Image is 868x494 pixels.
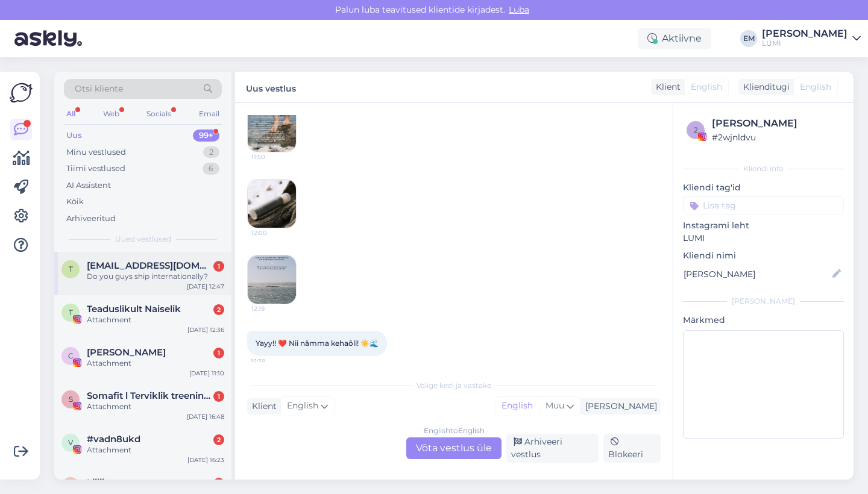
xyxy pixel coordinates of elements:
[683,296,844,307] div: [PERSON_NAME]
[101,106,122,122] div: Web
[213,261,224,272] div: 1
[87,260,212,271] span: tsaoan@gmail.com
[683,219,844,232] p: Instagrami leht
[762,39,848,48] div: LUMI
[256,339,379,348] span: Yayy!! ❤️ Nii nämma kehaõli! ☀️🌊
[683,163,844,174] div: Kliendi info
[580,400,657,413] div: [PERSON_NAME]
[66,213,116,225] div: Arhiveeritud
[87,434,140,445] span: #vadn8ukd
[193,130,219,142] div: 99+
[213,348,224,358] div: 1
[68,438,73,447] span: v
[683,181,844,194] p: Kliendi tag'id
[69,308,73,317] span: T
[197,106,222,122] div: Email
[247,380,661,391] div: Valige keel ja vastake
[87,314,224,325] div: Attachment
[213,434,224,445] div: 2
[187,325,224,334] div: [DATE] 12:36
[66,130,82,142] div: Uus
[203,163,219,175] div: 6
[683,314,844,327] p: Märkmed
[213,391,224,402] div: 1
[683,249,844,262] p: Kliendi nimi
[762,29,861,48] a: [PERSON_NAME]LUMI
[694,125,698,134] span: 2
[762,29,848,39] div: [PERSON_NAME]
[68,351,74,360] span: C
[651,81,681,93] div: Klient
[251,152,297,161] span: 11:50
[87,358,224,369] div: Attachment
[740,30,757,47] div: EM
[251,304,297,313] span: 12:19
[87,477,115,488] span: Liiiiisa
[248,255,296,304] img: attachment
[691,81,722,93] span: English
[203,146,219,158] div: 2
[189,369,224,378] div: [DATE] 11:10
[738,81,790,93] div: Klienditugi
[712,116,840,131] div: [PERSON_NAME]
[213,478,224,489] div: 1
[69,264,73,274] span: t
[603,434,661,463] div: Blokeeri
[87,401,224,412] div: Attachment
[424,425,485,436] div: English to English
[10,81,33,104] img: Askly Logo
[251,228,297,237] span: 12:00
[66,196,84,208] div: Kõik
[684,267,830,281] input: Lisa nimi
[638,28,711,49] div: Aktiivne
[712,131,840,144] div: # 2wjnldvu
[144,106,174,122] div: Socials
[406,437,502,459] div: Võta vestlus üle
[66,163,125,175] div: Tiimi vestlused
[213,304,224,315] div: 2
[247,400,277,413] div: Klient
[66,180,111,192] div: AI Assistent
[187,282,224,291] div: [DATE] 12:47
[683,232,844,245] p: LUMI
[87,390,212,401] span: Somafit l Terviklik treeningplatvorm naistele
[248,180,296,228] img: attachment
[251,357,296,366] span: 15:38
[546,400,564,411] span: Muu
[683,196,844,214] input: Lisa tag
[800,81,831,93] span: English
[505,4,533,15] span: Luba
[66,146,126,158] div: Minu vestlused
[87,304,181,314] span: Teaduslikult Naiselik
[495,397,539,415] div: English
[248,104,296,152] img: attachment
[246,79,296,95] label: Uus vestlus
[506,434,599,463] div: Arhiveeri vestlus
[187,412,224,421] div: [DATE] 16:48
[87,271,224,282] div: Do you guys ship internationally?
[287,399,318,413] span: English
[87,445,224,455] div: Attachment
[87,347,166,358] span: Cyrsten Rohumaa
[64,106,78,122] div: All
[187,455,224,464] div: [DATE] 16:23
[115,234,171,245] span: Uued vestlused
[75,83,123,95] span: Otsi kliente
[69,395,73,404] span: S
